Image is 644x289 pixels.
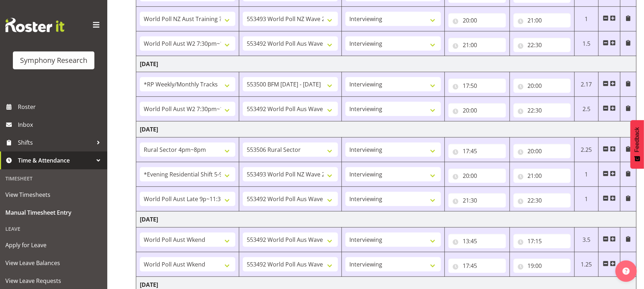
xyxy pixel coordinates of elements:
td: 2.17 [575,72,599,97]
input: Click to select... [448,144,506,158]
input: Click to select... [448,193,506,208]
img: Rosterit website logo [5,18,64,32]
td: 2.5 [575,97,599,121]
a: Apply for Leave [2,236,105,254]
input: Click to select... [513,144,571,158]
input: Click to select... [513,38,571,52]
input: Click to select... [448,234,506,248]
img: help-xxl-2.png [623,268,630,275]
td: 1 [575,187,599,211]
input: Click to select... [513,259,571,273]
input: Click to select... [513,79,571,93]
a: View Leave Balances [2,254,105,272]
td: 1.25 [575,252,599,277]
input: Click to select... [448,38,506,52]
div: Leave [2,221,105,236]
td: 3.5 [575,228,599,252]
div: Timesheet [2,171,105,186]
div: Symphony Research [20,55,87,66]
span: View Timesheets [5,189,102,200]
td: 2.25 [575,138,599,162]
input: Click to select... [448,259,506,273]
span: View Leave Balances [5,258,102,268]
button: Feedback - Show survey [630,120,644,169]
span: Time & Attendance [18,155,93,166]
span: Apply for Leave [5,240,102,250]
a: Manual Timesheet Entry [2,204,105,221]
td: 1.5 [575,31,599,56]
span: View Leave Requests [5,275,102,286]
input: Click to select... [448,103,506,118]
td: 1 [575,7,599,31]
td: [DATE] [136,121,636,138]
input: Click to select... [513,234,571,248]
input: Click to select... [513,103,571,118]
input: Click to select... [513,169,571,183]
input: Click to select... [448,13,506,28]
input: Click to select... [448,169,506,183]
td: 1 [575,162,599,187]
span: Shifts [18,137,93,148]
input: Click to select... [513,13,571,28]
td: [DATE] [136,211,636,228]
a: View Timesheets [2,186,105,204]
td: [DATE] [136,56,636,72]
span: Feedback [634,127,640,152]
span: Inbox [18,119,104,130]
span: Roster [18,101,104,112]
span: Manual Timesheet Entry [5,207,102,218]
input: Click to select... [513,193,571,208]
input: Click to select... [448,79,506,93]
